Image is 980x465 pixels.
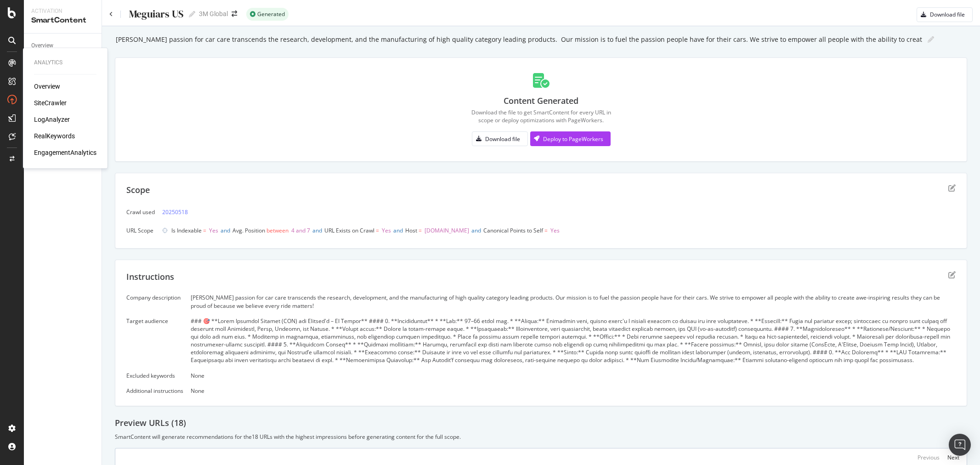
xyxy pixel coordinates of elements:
[257,11,285,17] span: Generated
[115,417,967,429] div: Preview URLs ( 18 )
[948,271,956,278] div: edit
[126,387,183,395] div: Additional instructions
[376,227,379,234] span: =
[126,271,174,283] div: Instructions
[485,135,520,143] div: Download file
[312,227,322,234] span: and
[425,227,469,234] span: [DOMAIN_NAME]
[31,15,94,26] div: SmartContent
[34,115,70,125] a: LogAnalyzer
[544,227,548,234] span: =
[126,227,155,234] div: URL Scope
[199,9,228,18] div: 3M Global
[34,99,67,108] a: SiteCrawler
[34,59,96,67] div: Analytics
[109,11,113,17] a: Click to go back
[483,227,543,234] span: Canonical Points to Self
[324,227,374,234] span: URL Exists on Crawl
[550,227,560,234] span: Yes
[203,227,206,234] span: =
[162,207,188,217] a: 20250518
[34,148,96,158] a: EngagementAnalytics
[126,372,183,380] div: Excluded keywords
[543,135,603,143] div: Deploy to PageWorkers
[115,433,967,441] div: SmartContent will generate recommendations for the 18 URLs with the highest impressions before ge...
[471,108,611,124] div: Download the file to get SmartContent for every URL in scope or deploy optimizations with PageWor...
[266,227,289,234] span: between
[918,452,940,463] button: Previous
[191,372,956,380] div: None
[34,132,75,141] a: RealKeywords
[31,7,94,15] div: Activation
[419,227,422,234] span: =
[128,8,183,20] div: Meguiars US
[189,11,195,17] i: Edit report name
[221,227,230,234] span: and
[115,36,922,43] div: [PERSON_NAME] passion for car care transcends the research, development, and the manufacturing of...
[471,227,481,234] span: and
[393,227,403,234] span: and
[246,8,289,21] div: success label
[917,7,973,22] button: Download file
[232,227,265,234] span: Avg. Position
[504,95,578,107] div: Content Generated
[948,184,956,192] div: edit
[34,82,60,91] a: Overview
[126,294,183,301] div: Company description
[191,317,956,364] div: ### 🎯 **Lorem Ipsumdol Sitamet (CON) adi Elitsed'd – EI Tempor** #### 0. **Incididuntut** * **Lab...
[918,454,940,461] div: Previous
[947,452,959,463] button: Next
[126,184,150,196] div: Scope
[191,387,956,395] div: None
[530,131,611,146] button: Deploy to PageWorkers
[31,41,95,51] a: Overview
[126,208,155,216] div: Crawl used
[949,434,971,456] div: Open Intercom Messenger
[405,227,417,234] span: Host
[291,227,310,234] span: 4 and 7
[31,41,53,51] div: Overview
[930,11,965,18] div: Download file
[232,11,237,17] div: arrow-right-arrow-left
[928,36,934,43] i: Edit report name
[209,227,218,234] span: Yes
[171,227,202,234] span: Is Indexable
[126,317,183,325] div: Target audience
[947,454,959,461] div: Next
[191,294,956,309] div: [PERSON_NAME] passion for car care transcends the research, development, and the manufacturing of...
[472,131,528,146] button: Download file
[382,227,391,234] span: Yes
